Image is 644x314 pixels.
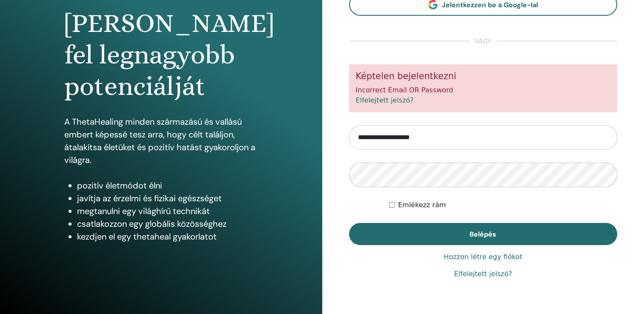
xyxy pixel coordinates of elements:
[64,8,258,103] h1: [PERSON_NAME] fel legnagyobb potenciálját
[442,0,538,9] span: Jelentkezzen be a Google-lal
[64,115,258,166] p: A ThetaHealing minden származású és vallású embert képessé tesz arra, hogy célt találjon, átalakí...
[77,230,258,243] li: kezdjen el egy thetaheal gyakorlatot
[356,71,611,82] h5: Képtelen bejelentkezni
[77,205,258,217] li: megtanulni egy világhírű technikát
[77,192,258,205] li: javítja az érzelmi és fizikai egészséget
[349,223,618,245] button: Belépés
[356,96,414,104] a: Elfelejtett jelszó?
[454,269,512,279] a: Elfelejtett jelszó?
[470,36,495,46] span: vagy
[349,64,618,112] div: Incorrect Email OR Password
[77,179,258,192] li: pozitív életmódot élni
[389,200,617,210] div: Keep me authenticated indefinitely or until I manually logout
[398,200,446,210] label: Emlékezz rám
[469,230,496,239] span: Belépés
[444,252,522,262] a: Hozzon létre egy fiókot
[77,217,258,230] li: csatlakozzon egy globális közösséghez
